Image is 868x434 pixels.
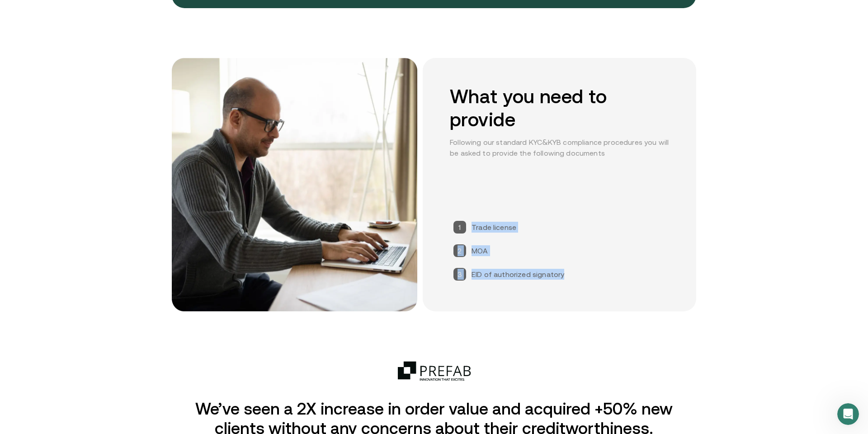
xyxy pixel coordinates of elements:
[472,269,564,280] p: EID of authorized signatory
[472,222,516,233] p: Trade license
[472,245,488,256] p: MOA
[450,85,669,131] h2: What you need to provide
[837,403,859,425] iframe: Intercom live chat
[450,137,669,158] p: Following our standard KYC&KYB compliance procedures you will be asked to provide the following d...
[453,244,466,257] div: 2
[453,221,466,234] div: 1
[453,268,466,281] div: 3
